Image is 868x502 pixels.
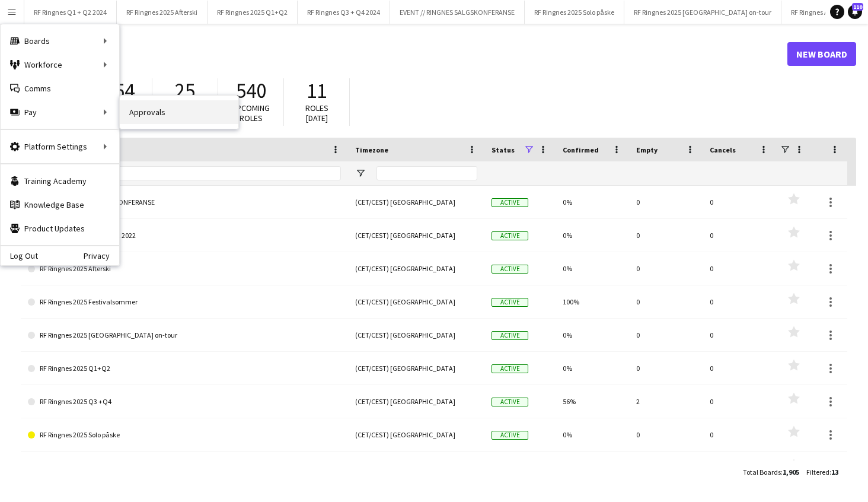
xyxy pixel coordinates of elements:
div: 0 [703,219,776,252]
span: Cancels [710,145,736,154]
div: 0% [556,452,629,484]
a: RF Ringnes 2025 Afterski [28,252,341,285]
span: Active [492,431,528,440]
a: Knowledge Base [1,193,119,217]
input: Timezone Filter Input [376,166,477,180]
a: New Board [787,42,856,66]
div: 0 [629,186,703,218]
div: 0 [629,319,703,351]
div: (CET/CEST) [GEOGRAPHIC_DATA] [348,319,484,351]
button: RF Ringnes 2025 [GEOGRAPHIC_DATA] on-tour [624,1,781,24]
a: RF Ringnes 2025 Q3 +Q4 [28,385,341,418]
span: Timezone [355,145,388,154]
div: 0% [556,219,629,252]
div: 0% [556,352,629,385]
div: 0 [629,418,703,451]
div: 0 [629,285,703,318]
button: RF Ringnes Q3 + Q4 2024 [298,1,390,24]
a: Approvals [120,100,238,124]
span: 13 [831,468,838,476]
div: 0 [703,186,776,218]
span: 540 [236,78,266,104]
a: Privacy [84,251,119,260]
button: EVENT // RINGNES SALGSKONFERANSE [390,1,525,24]
span: Confirmed [563,145,599,154]
span: Active [492,364,528,373]
button: RF Ringnes 2025 Afterski [117,1,208,24]
div: 2 [629,385,703,418]
div: Workforce [1,53,119,77]
div: (CET/CEST) [GEOGRAPHIC_DATA] [348,219,484,252]
span: Upcoming roles [232,103,270,123]
span: Total Boards [743,468,781,476]
div: 0 [703,385,776,418]
button: RF Ringnes 2025 Q1+Q2 [208,1,298,24]
a: RF Ringnes Aktiviteter Q1 + Q2 2023 [28,452,341,485]
div: 0% [556,186,629,218]
div: 0% [556,319,629,351]
a: RF Ringnes 2025 Q1+Q2 [28,352,341,385]
button: Open Filter Menu [355,168,366,179]
a: Comms [1,77,119,100]
a: RF Ringnes 2025 Solo påske [28,418,341,452]
div: : [806,460,838,484]
span: Active [492,298,528,307]
div: Boards [1,29,119,53]
div: (CET/CEST) [GEOGRAPHIC_DATA] [348,352,484,385]
a: Training Academy [1,169,119,193]
button: RF Ringnes Q1 + Q2 2024 [24,1,117,24]
div: (CET/CEST) [GEOGRAPHIC_DATA] [348,385,484,418]
a: EVENT // RINGNES SALGSKONFERANSE [28,186,341,219]
span: 1,905 [783,468,799,476]
div: 0 [629,352,703,385]
div: 0 [703,352,776,385]
input: Board name Filter Input [49,166,341,180]
span: Active [492,265,528,274]
span: Active [492,331,528,340]
span: 11 [307,78,327,104]
span: Active [492,398,528,406]
span: 25 [175,78,195,104]
span: Empty [636,145,658,154]
a: 110 [848,5,862,19]
div: 0 [629,452,703,484]
span: 110 [852,3,863,11]
div: 0 [703,418,776,451]
button: RF Ringnes 2025 Solo påske [525,1,624,24]
div: Pay [1,100,119,124]
div: 100% [556,285,629,318]
div: (CET/CEST) [GEOGRAPHIC_DATA] [348,418,484,451]
div: 0 [703,285,776,318]
span: Roles [DATE] [305,103,328,123]
div: 0% [556,418,629,451]
a: RF Ringnes 2025 [GEOGRAPHIC_DATA] on-tour [28,319,341,352]
div: 0 [629,252,703,285]
div: 0 [629,219,703,252]
div: Platform Settings [1,135,119,158]
h1: Boards [21,45,787,63]
div: 56% [556,385,629,418]
a: Product Updates [1,217,119,240]
span: Status [492,145,515,154]
a: RF Ringnes 2025 Festivalsommer [28,285,341,319]
div: : [743,460,799,484]
span: Active [492,231,528,240]
a: Log Out [1,251,38,260]
span: Filtered [806,468,829,476]
div: 0% [556,252,629,285]
div: (CET/CEST) [GEOGRAPHIC_DATA] [348,285,484,318]
div: (CET/CEST) [GEOGRAPHIC_DATA] [348,252,484,285]
div: (CET/CEST) [GEOGRAPHIC_DATA] [348,452,484,484]
div: 0 [703,452,776,484]
a: RF // Ringnes Aktiviteter Q2 2022 [28,219,341,252]
div: (CET/CEST) [GEOGRAPHIC_DATA] [348,186,484,218]
span: Active [492,198,528,207]
div: 0 [703,319,776,351]
div: 0 [703,252,776,285]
